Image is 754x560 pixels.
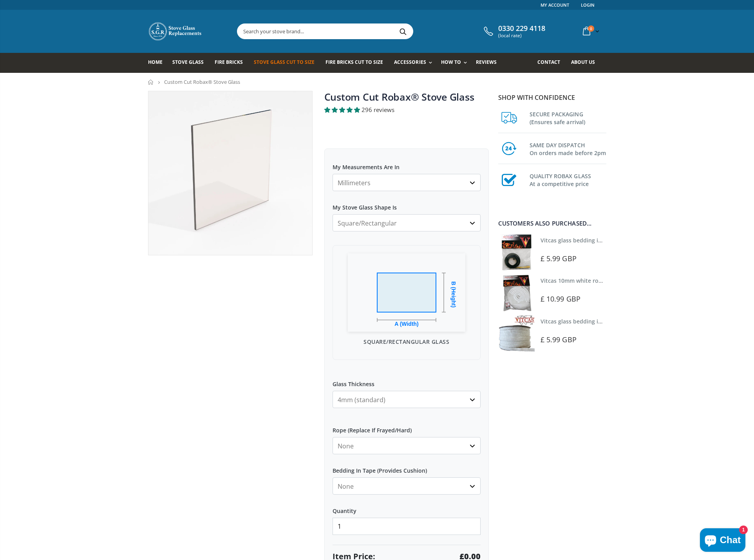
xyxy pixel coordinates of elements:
[537,59,560,65] span: Contact
[537,53,566,73] a: Contact
[215,53,249,73] a: Fire Bricks
[541,318,707,325] a: Vitcas glass bedding in tape - 2mm x 15mm x 2 meters (White)
[164,78,240,85] span: Custom Cut Robax® Stove Glass
[541,277,694,284] a: Vitcas 10mm white rope kit - includes rope seal and glue!
[254,59,315,65] span: Stove Glass Cut To Size
[237,24,501,39] input: Search your stove brand...
[341,338,472,346] p: Square/Rectangular Glass
[498,315,535,352] img: Vitcas stove glass bedding in tape
[333,420,481,434] label: Rope (Replace If Frayed/Hard)
[476,59,497,65] span: Reviews
[588,25,594,32] span: 0
[325,53,389,73] a: Fire Bricks Cut To Size
[148,22,203,41] img: Stove Glass Replacement
[325,59,383,65] span: Fire Bricks Cut To Size
[698,528,748,554] inbox-online-store-chat: Shopify online store chat
[498,275,535,311] img: Vitcas white rope, glue and gloves kit 10mm
[333,157,481,171] label: My Measurements Are In
[441,53,471,73] a: How To
[148,79,154,85] a: Home
[348,253,465,332] img: Glass Shape Preview
[498,234,535,271] img: Vitcas stove glass bedding in tape
[541,294,580,303] span: £ 10.99 GBP
[148,59,163,65] span: Home
[441,59,461,65] span: How To
[324,106,362,114] span: 4.94 stars
[498,24,545,33] span: 0330 229 4118
[530,171,606,188] h3: QUALITY ROBAX GLASS At a competitive price
[498,33,545,38] span: (local rate)
[324,90,474,103] a: Custom Cut Robax® Stove Glass
[498,220,606,226] div: Customers also purchased...
[254,53,320,73] a: Stove Glass Cut To Size
[541,254,577,263] span: £ 5.99 GBP
[394,59,426,65] span: Accessories
[571,53,601,73] a: About us
[148,91,312,255] img: stove_glass_made_to_measure_800x_crop_center.webp
[580,23,601,39] a: 0
[333,374,481,388] label: Glass Thickness
[215,59,243,65] span: Fire Bricks
[362,106,394,114] span: 296 reviews
[498,93,606,102] p: Shop with confidence
[172,53,210,73] a: Stove Glass
[394,53,436,73] a: Accessories
[333,460,481,474] label: Bedding In Tape (Provides Cushion)
[333,197,481,211] label: My Stove Glass Shape Is
[333,500,481,515] label: Quantity
[476,53,503,73] a: Reviews
[530,109,606,126] h3: SECURE PACKAGING (Ensures safe arrival)
[482,24,545,38] a: 0330 229 4118 (local rate)
[394,24,412,39] button: Search
[530,140,606,157] h3: SAME DAY DISPATCH On orders made before 2pm
[541,335,577,344] span: £ 5.99 GBP
[541,237,687,244] a: Vitcas glass bedding in tape - 2mm x 10mm x 2 meters
[148,53,168,73] a: Home
[172,59,204,65] span: Stove Glass
[571,59,595,65] span: About us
